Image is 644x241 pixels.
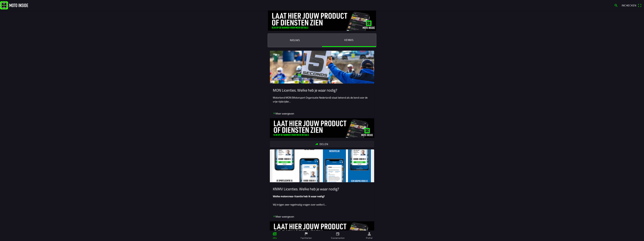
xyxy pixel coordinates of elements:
img: AAnawJuTcgXxezRXaf3eM69Ybx9zkQKVSW2P5RR9.png [270,149,374,182]
ion-icon: paper [273,232,277,236]
ion-icon: arrow down [273,215,275,218]
p: Meer weergeven [273,111,294,115]
ion-icon: flag [304,232,308,236]
ion-card-title: KNMV Licenties. Welke heb je waar nodig? [273,187,371,191]
ion-button: Delen [270,141,374,148]
ion-label: Faciliteiten [301,236,312,240]
p: Wij krijgen zeer regelmatig vragen over welke li… [273,203,371,206]
ion-label: Profiel [366,236,373,240]
ion-label: Nieuws [290,38,300,42]
span: Inchecken [622,3,636,7]
img: ovdhpoPiYVyyWxH96Op6EavZdUOyIWdtEOENrLni.jpg [270,118,374,138]
ion-icon: person [367,232,371,236]
a: search [612,2,620,8]
img: ovdhpoPiYVyyWxH96Op6EavZdUOyIWdtEOENrLni.jpg [270,221,374,241]
img: EJo9uCmWepK1vG76hR4EmBvsq51znysVxlPyqn7p.png [270,51,374,84]
strong: Welke motorcross-licentie heb ik waar nodig? [273,194,325,198]
img: DquIORQn5pFcG0wREDc6xsoRnKbaxAuyzJmd8qj8.jpg [268,11,376,31]
ion-label: Kennis [344,38,354,42]
ion-label: Info [273,236,277,240]
a: Incheckenqr scanner [620,2,643,8]
p: Motorbond MON (Motorsport Organisatie Nederland) staat bekend als de bond voor de vrije-tijdsrijder… [273,96,371,103]
ion-icon: calendar [336,232,340,236]
ion-card-title: MON Licenties. Welke heb je waar nodig? [273,88,371,93]
p: Meer weergeven [273,215,294,218]
ion-label: Evenementen [331,236,345,240]
ion-icon: arrow down [273,112,275,114]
